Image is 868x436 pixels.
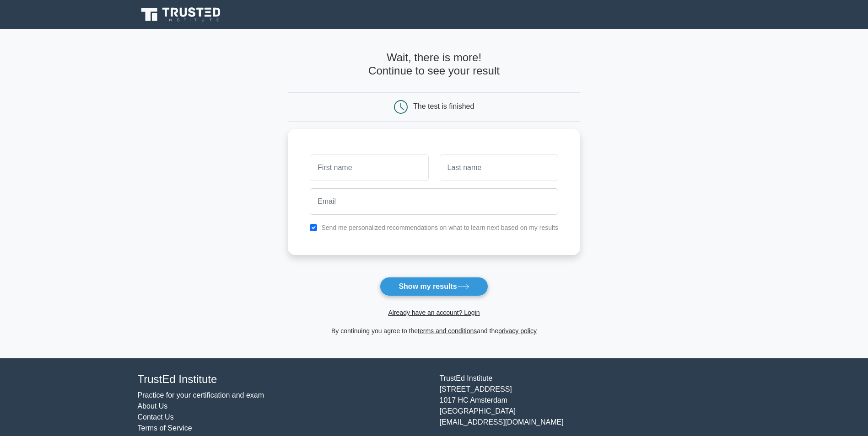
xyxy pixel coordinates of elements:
input: Last name [440,154,558,181]
div: By continuing you agree to the and the [282,325,586,336]
h4: TrustEd Institute [138,373,429,386]
button: Show my results [380,277,488,296]
input: First name [310,154,428,181]
a: terms and conditions [418,327,477,335]
a: privacy policy [498,327,537,335]
a: Terms of Service [138,424,192,432]
a: About Us [138,402,168,410]
h4: Wait, there is more! Continue to see your result [288,51,580,78]
input: Email [310,188,558,215]
a: Practice for your certification and exam [138,391,264,399]
a: Contact Us [138,413,174,421]
div: The test is finished [413,102,474,110]
a: Already have an account? Login [388,309,480,316]
label: Send me personalized recommendations on what to learn next based on my results [321,224,558,231]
